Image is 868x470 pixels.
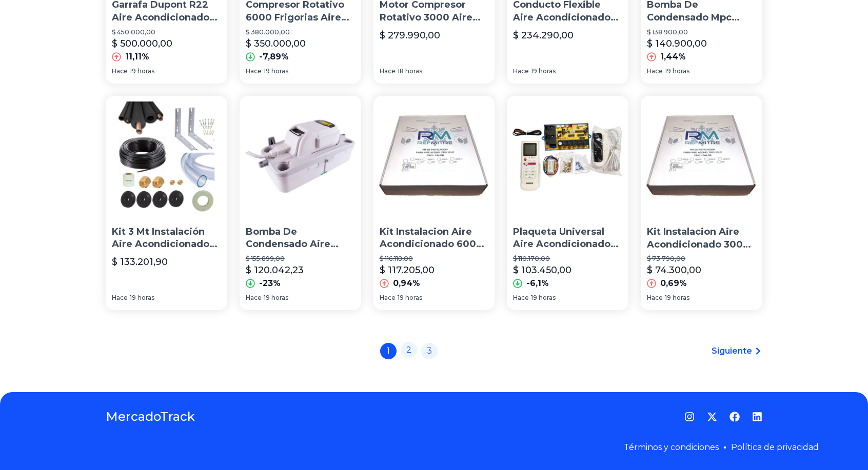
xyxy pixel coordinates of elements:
a: Bomba De Condensado Aire Acondicionado Aspen Max Hiflow 1.7Bomba De Condensado Aire Acondicionado... [240,96,361,310]
p: $ 279.990,00 [380,28,440,43]
a: Siguiente [712,345,762,357]
p: 0,69% [660,277,687,290]
span: 18 horas [398,67,422,75]
p: $ 138.900,00 [647,28,756,36]
p: Bomba De Condensado Aire Acondicionado Aspen Max Hiflow 1.7 [246,226,355,251]
span: Hace [380,294,396,302]
p: $ 116.118,00 [380,255,489,263]
a: Instagram [684,412,695,422]
span: 19 horas [665,67,689,75]
p: $ 155.899,00 [246,255,355,263]
p: $ 120.042,23 [246,263,304,277]
span: 19 horas [398,294,422,302]
p: $ 234.290,00 [513,28,574,43]
p: -23% [259,277,281,290]
p: $ 103.450,00 [513,263,571,277]
span: Siguiente [712,345,752,357]
a: Kit 3 Mt Instalación Aire Acondicionado Split 4500 FrigoríasKit 3 Mt Instalación Aire Acondiciona... [106,96,227,310]
span: Hace [112,67,128,75]
a: Política de privacidad [731,442,819,452]
a: Términos y condiciones [624,442,719,452]
p: $ 74.300,00 [647,263,701,277]
p: $ 380.000,00 [246,28,355,36]
a: Kit Instalacion Aire Acondicionado 3000 FrKit Instalacion Aire Acondicionado 3000 Fr$ 73.790,00$ ... [641,96,762,310]
p: -7,89% [259,51,289,63]
p: $ 117.205,00 [380,263,435,277]
p: $ 110.170,00 [513,255,622,263]
a: 3 [421,343,438,359]
p: 0,94% [393,277,420,290]
span: Hace [647,294,663,302]
span: Hace [513,67,529,75]
p: $ 133.201,90 [112,255,168,269]
p: $ 73.790,00 [647,255,756,263]
span: 19 horas [130,294,154,302]
p: 11,11% [125,51,149,63]
span: Hace [647,67,663,75]
p: $ 140.900,00 [647,36,707,51]
a: Twitter [707,412,717,422]
span: 19 horas [531,67,556,75]
a: Kit Instalacion Aire Acondicionado 6000 FrigoriasKit Instalacion Aire Acondicionado 6000 Frigoria... [373,96,495,310]
p: Kit Instalacion Aire Acondicionado 3000 Fr [647,226,756,251]
p: $ 450.000,00 [112,28,221,36]
img: Kit Instalacion Aire Acondicionado 6000 Frigorias [373,96,495,217]
span: Hace [246,67,262,75]
img: Kit 3 Mt Instalación Aire Acondicionado Split 4500 Frigorías [106,96,227,217]
p: Plaqueta Universal Aire Acondicionado Split Piso Techo U10a [513,226,622,251]
p: Kit 3 Mt Instalación Aire Acondicionado Split 4500 Frigorías [112,226,221,251]
a: MercadoTrack [106,408,195,425]
span: 19 horas [665,294,689,302]
img: Kit Instalacion Aire Acondicionado 3000 Fr [641,96,762,217]
span: 19 horas [264,294,288,302]
a: Facebook [729,412,740,422]
img: Bomba De Condensado Aire Acondicionado Aspen Max Hiflow 1.7 [240,96,361,217]
span: Hace [380,67,396,75]
p: Kit Instalacion Aire Acondicionado 6000 Frigorias [380,226,489,251]
img: Plaqueta Universal Aire Acondicionado Split Piso Techo U10a [507,96,628,217]
a: LinkedIn [752,412,762,422]
p: 1,44% [660,51,686,63]
span: Hace [513,294,529,302]
p: $ 500.000,00 [112,36,172,51]
a: 2 [401,342,417,358]
span: 19 horas [264,67,288,75]
span: Hace [246,294,262,302]
span: 19 horas [531,294,556,302]
span: 19 horas [130,67,154,75]
a: Plaqueta Universal Aire Acondicionado Split Piso Techo U10aPlaqueta Universal Aire Acondicionado ... [507,96,628,310]
p: $ 350.000,00 [246,36,306,51]
span: Hace [112,294,128,302]
p: -6,1% [526,277,549,290]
